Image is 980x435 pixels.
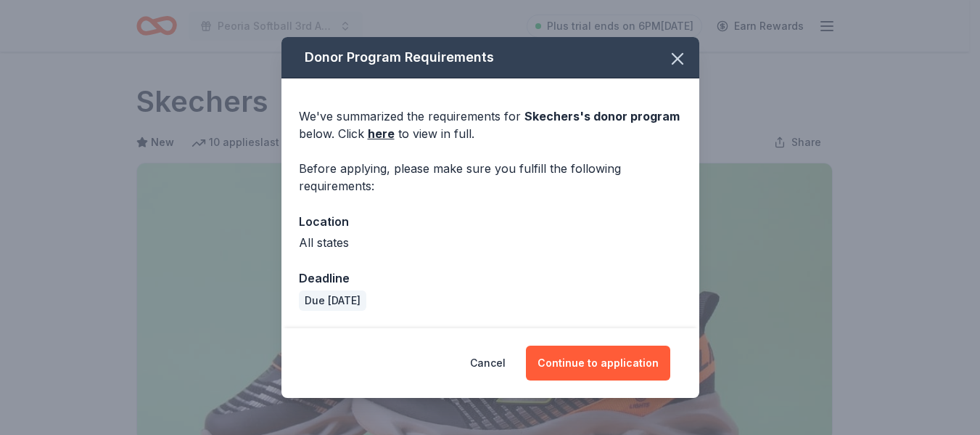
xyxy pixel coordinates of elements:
div: All states [299,234,682,251]
a: here [368,125,395,142]
div: Donor Program Requirements [281,37,699,78]
button: Continue to application [526,346,670,381]
div: We've summarized the requirements for below. Click to view in full. [299,107,682,142]
div: Due [DATE] [299,290,366,311]
span: Skechers 's donor program [524,109,680,123]
div: Location [299,212,682,231]
button: Cancel [470,346,506,381]
div: Before applying, please make sure you fulfill the following requirements: [299,160,682,195]
div: Deadline [299,269,682,288]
